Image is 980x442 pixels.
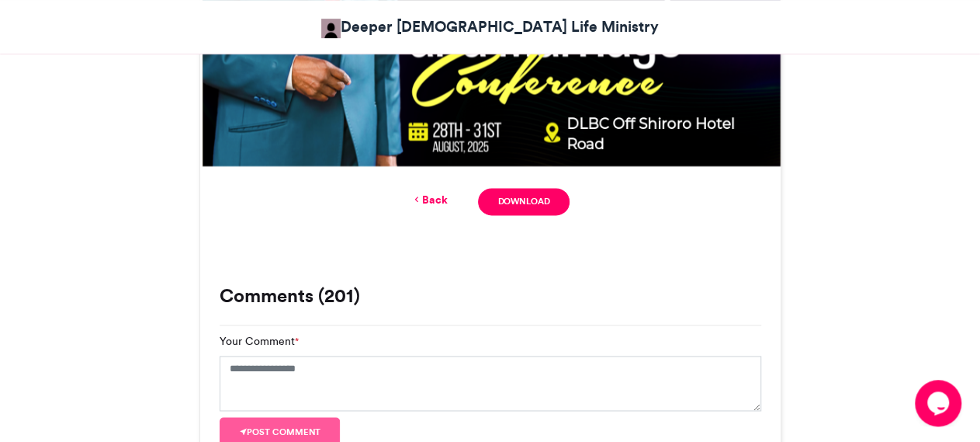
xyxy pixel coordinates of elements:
label: Your Comment [220,333,299,350]
a: Download [478,188,569,215]
a: Back [410,192,447,208]
iframe: chat widget [915,380,964,426]
img: Obafemi Bello [321,19,341,38]
a: Deeper [DEMOGRAPHIC_DATA] Life Ministry [321,16,659,38]
h3: Comments (201) [220,287,761,305]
